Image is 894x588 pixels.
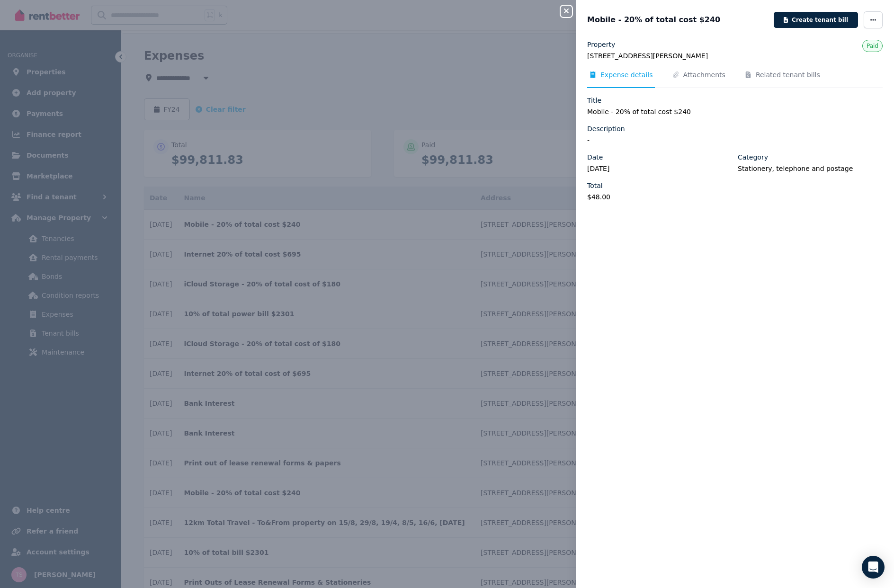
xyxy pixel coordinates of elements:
[774,12,858,28] button: Create tenant bill
[683,70,725,80] span: Attachments
[867,43,878,49] span: Paid
[862,556,885,579] div: Open Intercom Messenger
[587,40,615,49] label: Property
[587,70,883,88] nav: Tabs
[587,164,732,173] legend: [DATE]
[587,181,603,190] label: Total
[738,152,768,162] label: Category
[600,70,653,80] span: Expense details
[587,14,720,26] span: Mobile - 20% of total cost $240
[587,192,732,202] legend: $48.00
[587,96,601,105] label: Title
[738,164,883,173] legend: Stationery, telephone and postage
[756,70,820,80] span: Related tenant bills
[587,152,603,162] label: Date
[587,135,883,145] legend: -
[587,107,883,116] legend: Mobile - 20% of total cost $240
[587,51,883,61] legend: [STREET_ADDRESS][PERSON_NAME]
[587,124,625,134] label: Description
